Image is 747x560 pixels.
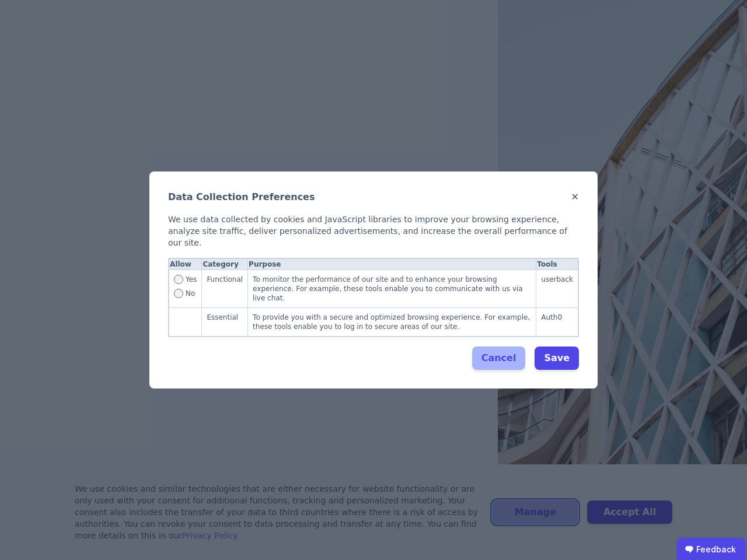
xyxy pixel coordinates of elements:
[202,308,248,337] td: Essential
[168,190,315,204] h2: Data Collection Preferences
[248,308,536,337] td: To provide you with a secure and optimized browsing experience. For example, these tools enable y...
[248,270,536,308] td: To monitor the performance of our site and to enhance your browsing experience. For example, thes...
[174,275,183,284] input: Allow Functional tracking
[186,275,197,289] span: Yes
[536,270,578,308] td: userback
[536,308,578,337] td: Auth0
[186,289,195,298] span: No
[168,213,579,249] div: We use data collected by cookies and JavaScript libraries to improve your browsing experience, an...
[202,259,248,270] th: Category
[535,346,579,370] button: Save
[472,346,526,370] button: Cancel
[169,259,202,270] th: Allow
[248,259,536,270] th: Purpose
[202,270,248,308] td: Functional
[571,190,579,204] button: ✕
[174,289,183,298] input: Disallow Functional tracking
[536,259,578,270] th: Tools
